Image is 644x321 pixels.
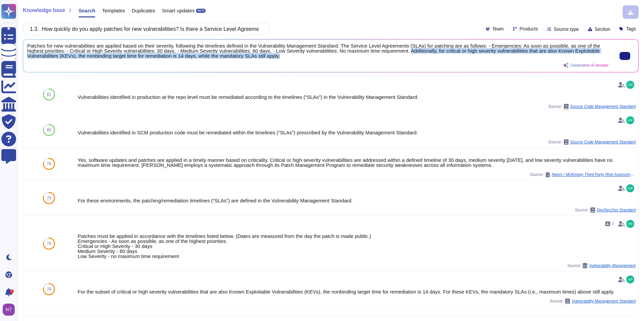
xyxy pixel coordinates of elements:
div: Vulnerabilities identified in production at the repo level must be remediated according to the ti... [78,94,636,100]
span: Patches for new vulnerabilities are applied based on their severity, following the timelines defi... [27,44,608,59]
span: Team [492,26,504,31]
span: 78 [47,242,51,246]
span: Source: [548,139,636,145]
img: user [3,304,15,316]
span: Neom / McKinsey Third Party Risk Assessment Medium Template V1.2 [552,173,636,177]
span: Vulnerability Management Standard [572,299,636,303]
img: user [626,275,634,283]
span: Products [520,26,538,31]
span: Source type [554,27,579,31]
span: Duplicates [132,8,155,13]
span: Source: [567,263,636,268]
div: BETA [196,9,206,13]
span: Tags [626,26,636,31]
div: For these environments, the patching/remediation timelines (“SLAs”) are defined in the Vulnerabil... [78,198,636,203]
span: Source: [548,104,636,109]
span: DevSecOps Standard [597,208,636,212]
span: Templates [102,8,125,13]
button: user [1,302,19,317]
img: user [626,116,634,124]
span: Source: [575,207,636,213]
span: Source Code Management Standard [570,105,636,109]
span: Vulnerability Management [589,264,636,268]
span: 78 [47,287,51,291]
img: user [626,220,634,228]
input: Search a question or template... [26,23,262,35]
div: Patches must be applied in accordance with the timelines listed below. (Dates are measured from t... [78,234,636,259]
div: 1 [10,290,14,294]
span: Source Code Management Standard [570,140,636,144]
img: user [626,81,634,89]
span: 79 [47,162,51,166]
img: user [626,184,634,192]
span: Knowledge base [23,8,65,13]
span: 81 [47,92,51,97]
div: Yes, software updates and patches are applied in a timely manner based on criticality. Critical o... [78,157,636,168]
div: Vulnerabilities identified in SCM production code must be remediated within the timelines (“SLAs”... [78,130,636,135]
span: Search [78,8,95,13]
span: 79 [47,196,51,200]
span: Source: [530,172,636,177]
div: For the subset of critical or high severity vulnerabilities that are also Known Exploitable Vulne... [78,289,636,294]
span: Source: [550,299,636,304]
span: Smart updates [162,8,195,13]
span: Section [595,27,610,31]
span: 80 [47,128,51,132]
span: 7 [612,222,614,226]
span: Generative AI answer [570,63,608,67]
